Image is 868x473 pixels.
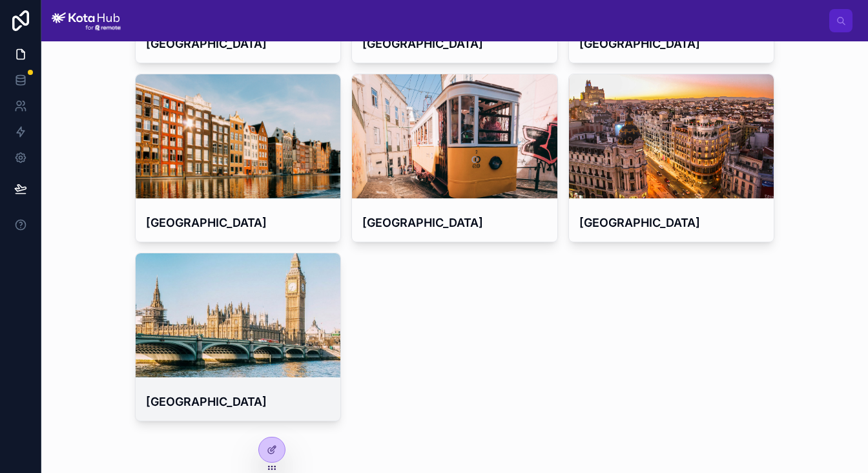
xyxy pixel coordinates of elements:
a: [GEOGRAPHIC_DATA] [351,74,558,242]
img: App logo [52,10,121,31]
div: scrollable content [131,18,829,23]
h4: [GEOGRAPHIC_DATA] [146,214,331,231]
a: [GEOGRAPHIC_DATA] [135,74,342,242]
h4: [GEOGRAPHIC_DATA] [146,393,331,410]
h4: [GEOGRAPHIC_DATA] [146,35,331,52]
h4: [GEOGRAPHIC_DATA] [579,35,764,52]
a: [GEOGRAPHIC_DATA] [135,253,342,421]
div: florian-wehde-WBGjg0DsO_g-unsplash.jpg [569,74,774,198]
a: [GEOGRAPHIC_DATA] [568,74,775,242]
div: london.jpg [136,253,341,377]
h4: [GEOGRAPHIC_DATA] [579,214,764,231]
h4: [GEOGRAPHIC_DATA] [362,35,547,52]
div: javier-m-2Hs8zbwOLDA-unsplash.jpg [136,74,341,198]
div: matthew-foulds-6mjLGsCRGXg-unsplash.jpg [352,74,557,198]
h4: [GEOGRAPHIC_DATA] [362,214,547,231]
